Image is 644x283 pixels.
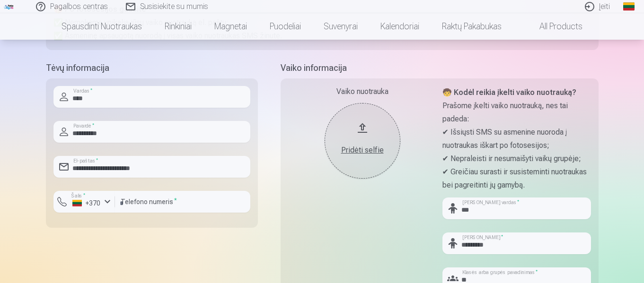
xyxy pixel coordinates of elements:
[203,13,258,40] a: Magnetai
[312,13,369,40] a: Suvenyrai
[53,191,115,213] button: Šalis*+370
[442,126,591,152] p: ✔ Išsiųsti SMS su asmenine nuoroda į nuotraukas iškart po fotosesijos;
[325,103,400,179] button: Pridėti selfie
[69,192,88,199] label: Šalis
[334,145,391,156] div: Pridėti selfie
[153,13,203,40] a: Rinkiniai
[442,88,576,97] strong: 🧒 Kodėl reikia įkelti vaiko nuotrauką?
[442,165,591,192] p: ✔ Greičiau surasti ir susisteminti nuotraukas bei pagreitinti jų gamybą.
[46,61,258,75] h5: Tėvų informacija
[369,13,431,40] a: Kalendoriai
[288,86,437,97] div: Vaiko nuotrauka
[72,198,101,208] div: +370
[50,13,153,40] a: Spausdinti nuotraukas
[442,99,591,126] p: Prašome įkelti vaiko nuotrauką, nes tai padeda:
[258,13,312,40] a: Puodeliai
[4,4,14,9] img: /fa2
[513,13,594,40] a: All products
[281,61,599,75] h5: Vaiko informacija
[442,152,591,165] p: ✔ Nepraleisti ir nesumaišyti vaikų grupėje;
[431,13,513,40] a: Raktų pakabukas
